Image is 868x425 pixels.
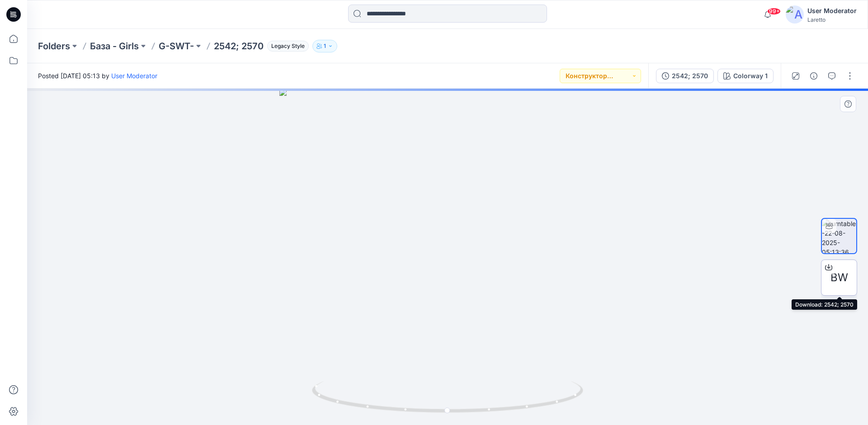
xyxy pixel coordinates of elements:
div: User Moderator [807,5,857,16]
button: 2542; 2570 [656,69,714,83]
a: G-SWT- [159,40,194,52]
a: User Moderator [111,72,157,80]
button: 1 [312,40,337,52]
button: Details [807,69,821,83]
button: Legacy Style [264,40,309,52]
button: Colorway 1 [717,69,774,83]
span: BW [830,269,848,286]
span: Legacy Style [267,41,309,52]
a: База - Girls [90,40,139,52]
div: Laretto [807,16,857,23]
img: turntable-22-08-2025-05:13:36 [822,219,856,253]
p: 2542; 2570 [214,40,264,52]
img: avatar [786,5,804,24]
a: Folders [38,40,70,52]
span: 99+ [767,8,781,15]
div: Colorway 1 [733,71,768,81]
p: 1 [324,41,326,51]
span: Posted [DATE] 05:13 by [38,71,157,80]
div: 2542; 2570 [672,71,708,81]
